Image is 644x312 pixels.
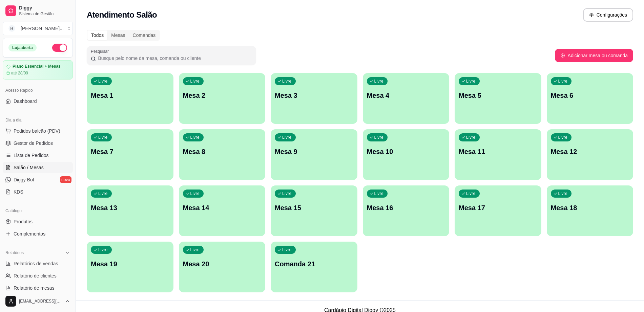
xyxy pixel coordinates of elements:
p: Mesa 16 [367,203,445,213]
input: Pesquisar [96,55,252,62]
a: Relatórios de vendas [3,258,73,269]
a: DiggySistema de Gestão [3,3,73,19]
p: Mesa 12 [551,147,629,156]
div: Loja aberta [8,44,37,51]
span: Complementos [14,230,45,237]
p: Livre [282,191,292,196]
p: Mesa 5 [459,91,537,100]
p: Livre [190,135,200,140]
a: Produtos [3,216,73,227]
h2: Atendimento Salão [87,9,157,20]
span: [EMAIL_ADDRESS][DOMAIN_NAME] [19,298,62,304]
button: LivreMesa 10 [363,129,450,180]
p: Livre [374,79,384,84]
button: Pedidos balcão (PDV) [3,126,73,136]
button: LivreMesa 1 [87,73,173,124]
p: Mesa 18 [551,203,629,213]
p: Livre [466,191,476,196]
p: Livre [374,191,384,196]
div: Catálogo [3,205,73,216]
div: Todos [87,30,107,40]
a: Lista de Pedidos [3,150,73,161]
p: Livre [282,79,292,84]
span: Pedidos balcão (PDV) [14,128,60,134]
a: Dashboard [3,96,73,107]
article: Plano Essencial + Mesas [13,64,61,69]
p: Mesa 9 [275,147,353,156]
span: Diggy [19,5,70,11]
a: Plano Essencial + Mesasaté 28/09 [3,60,73,80]
button: LivreMesa 9 [271,129,357,180]
p: Mesa 1 [91,91,169,100]
p: Mesa 20 [183,259,262,269]
div: Mesas [107,30,129,40]
p: Mesa 15 [275,203,353,213]
p: Mesa 13 [91,203,169,213]
span: Relatórios [5,250,24,255]
article: até 28/09 [11,70,28,76]
span: Salão / Mesas [14,164,44,171]
a: Relatório de clientes [3,270,73,281]
p: Mesa 3 [275,91,353,100]
span: B [8,25,15,32]
div: Comandas [129,30,160,40]
a: Relatório de mesas [3,283,73,293]
button: LivreMesa 18 [547,185,633,236]
button: LivreComanda 21 [271,242,357,292]
p: Livre [190,79,200,84]
button: Alterar Status [52,44,67,52]
div: [PERSON_NAME] ... [21,25,64,32]
p: Mesa 17 [459,203,537,213]
button: LivreMesa 19 [87,242,173,292]
p: Mesa 10 [367,147,445,156]
button: LivreMesa 5 [455,73,541,124]
button: LivreMesa 2 [179,73,266,124]
span: Gestor de Pedidos [14,140,53,147]
p: Livre [558,191,568,196]
span: Diggy Bot [14,176,34,183]
span: Lista de Pedidos [14,152,49,159]
p: Comanda 21 [275,259,353,269]
a: Diggy Botnovo [3,174,73,185]
button: LivreMesa 7 [87,129,173,180]
p: Livre [466,79,476,84]
div: Dia a dia [3,115,73,126]
p: Livre [374,135,384,140]
a: Salão / Mesas [3,162,73,173]
p: Livre [466,135,476,140]
span: Relatórios de vendas [14,260,58,267]
a: KDS [3,186,73,197]
p: Livre [98,191,108,196]
a: Gestor de Pedidos [3,138,73,149]
button: LivreMesa 14 [179,185,266,236]
p: Mesa 14 [183,203,262,213]
p: Mesa 8 [183,147,262,156]
button: [EMAIL_ADDRESS][DOMAIN_NAME] [3,293,73,309]
p: Mesa 2 [183,91,262,100]
span: Sistema de Gestão [19,11,70,17]
button: Select a team [3,22,73,35]
button: LivreMesa 17 [455,185,541,236]
p: Livre [558,135,568,140]
div: Acesso Rápido [3,85,73,96]
button: LivreMesa 16 [363,185,450,236]
label: Pesquisar [91,48,111,54]
button: LivreMesa 6 [547,73,633,124]
p: Livre [558,79,568,84]
p: Livre [282,135,292,140]
button: LivreMesa 8 [179,129,266,180]
button: LivreMesa 3 [271,73,357,124]
p: Mesa 11 [459,147,537,156]
p: Livre [190,191,200,196]
p: Livre [282,247,292,252]
p: Mesa 7 [91,147,169,156]
p: Mesa 4 [367,91,445,100]
p: Livre [98,135,108,140]
button: Configurações [583,8,633,22]
p: Livre [190,247,200,252]
span: KDS [14,188,23,195]
button: LivreMesa 4 [363,73,450,124]
button: LivreMesa 11 [455,129,541,180]
button: LivreMesa 13 [87,185,173,236]
button: LivreMesa 20 [179,242,266,292]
